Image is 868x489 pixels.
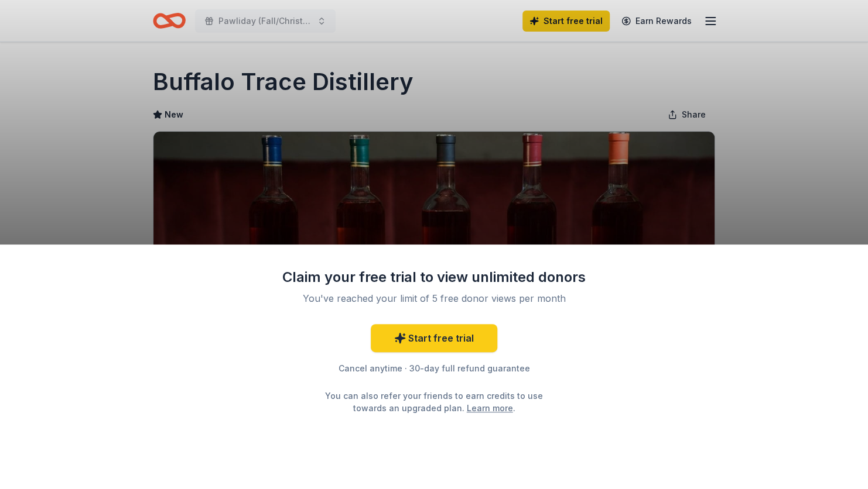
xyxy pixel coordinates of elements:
[371,324,497,352] a: Start free trial
[282,361,586,376] div: Cancel anytime · 30-day full refund guarantee
[282,268,586,287] div: Claim your free trial to view unlimited donors
[315,390,553,414] div: You can also refer your friends to earn credits to use towards an upgraded plan. .
[296,291,572,305] div: You've reached your limit of 5 free donor views per month
[467,402,513,414] a: Learn more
